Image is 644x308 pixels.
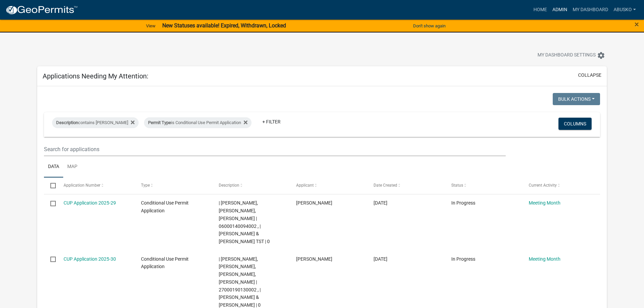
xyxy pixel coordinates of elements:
[141,183,150,188] span: Type
[532,49,611,62] button: My Dashboard Settingssettings
[143,20,158,31] a: View
[141,256,189,269] span: Conditional Use Permit Application
[451,200,475,206] span: In Progress
[522,177,600,194] datatable-header-cell: Current Activity
[445,177,522,194] datatable-header-cell: Status
[43,72,148,80] h5: Applications Needing My Attention:
[451,256,475,262] span: In Progress
[44,142,505,156] input: Search for applications
[162,22,286,29] strong: New Statuses available! Expired, Withdrawn, Locked
[529,200,560,206] a: Meeting Month
[611,3,639,16] a: abusko
[296,200,332,206] span: Mike Erickson
[144,117,252,128] div: is Conditional Use Permit Application
[570,3,611,16] a: My Dashboard
[212,177,289,194] datatable-header-cell: Description
[529,183,557,188] span: Current Activity
[219,200,270,244] span: | Amy Busko, Christopher LeClair, Kyle Westergard | 06000140094002 , | DALE & DEBORAH FORMO TST | 0
[529,256,560,262] a: Meeting Month
[296,183,314,188] span: Applicant
[141,200,189,213] span: Conditional Use Permit Application
[257,116,286,128] a: + Filter
[635,20,639,29] span: ×
[219,256,261,308] span: | Amy Busko, Christopher LeClair, Kyle Westergard, Michelle Jevne | 27000190130002 , | PAUL A & D...
[538,51,596,60] span: My Dashboard Settings
[550,3,570,16] a: Admin
[56,120,78,125] span: Description
[374,200,387,206] span: 08/13/2025
[148,120,171,125] span: Permit Type
[451,183,463,188] span: Status
[64,183,100,188] span: Application Number
[219,183,239,188] span: Description
[64,256,116,262] a: CUP Application 2025-30
[374,256,387,262] span: 08/12/2025
[52,117,139,128] div: contains [PERSON_NAME]
[296,256,332,262] span: Alicia Kropuenske
[44,156,63,178] a: Data
[553,93,600,105] button: Bulk Actions
[410,20,448,31] button: Don't show again
[374,183,397,188] span: Date Created
[635,20,639,28] button: Close
[64,200,116,206] a: CUP Application 2025-29
[367,177,445,194] datatable-header-cell: Date Created
[531,3,550,16] a: Home
[290,177,367,194] datatable-header-cell: Applicant
[135,177,212,194] datatable-header-cell: Type
[597,51,605,60] i: settings
[57,177,135,194] datatable-header-cell: Application Number
[558,118,592,130] button: Columns
[63,156,81,178] a: Map
[578,72,601,79] button: collapse
[44,177,57,194] datatable-header-cell: Select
